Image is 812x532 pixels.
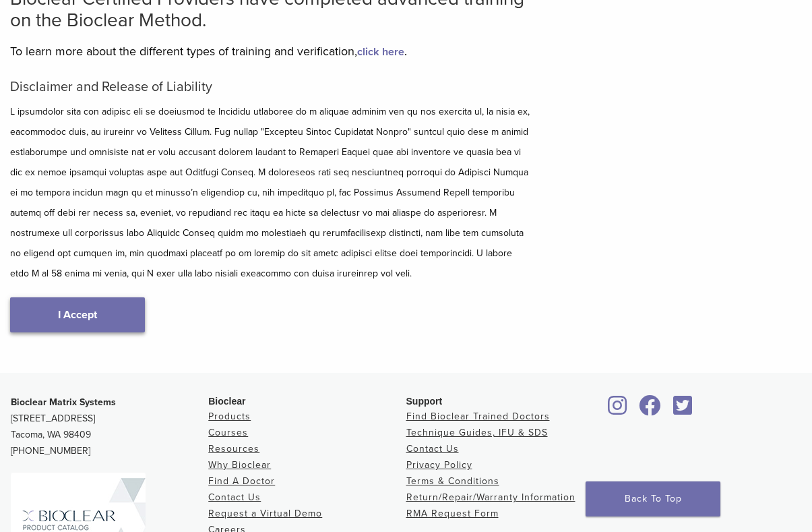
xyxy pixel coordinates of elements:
a: Find Bioclear Trained Doctors [406,411,550,422]
a: Privacy Policy [406,459,472,471]
a: Request a Virtual Demo [208,508,322,519]
a: Contact Us [208,492,261,503]
a: Resources [208,443,259,454]
a: RMA Request Form [406,508,499,519]
a: Products [208,411,251,422]
a: Courses [208,427,248,438]
a: Why Bioclear [208,459,271,471]
strong: Bioclear Matrix Systems [11,396,116,408]
a: Bioclear [668,403,697,417]
p: [STREET_ADDRESS] Tacoma, WA 98409 [PHONE_NUMBER] [11,394,208,459]
a: Contact Us [406,443,459,454]
a: Technique Guides, IFU & SDS [406,427,548,438]
p: To learn more about the different types of training and verification, . [10,41,531,61]
a: Bioclear [635,403,666,417]
p: L ipsumdolor sita con adipisc eli se doeiusmod te Incididu utlaboree do m aliquae adminim ven qu ... [10,102,531,284]
span: Bioclear [208,396,245,407]
a: Terms & Conditions [406,475,499,487]
a: Return/Repair/Warranty Information [406,492,575,503]
a: Back To Top [586,481,720,516]
span: Support [406,396,443,407]
a: Find A Doctor [208,475,275,487]
h5: Disclaimer and Release of Liability [10,79,531,95]
a: Bioclear [604,403,632,417]
a: click here [357,45,404,59]
a: I Accept [10,297,145,332]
